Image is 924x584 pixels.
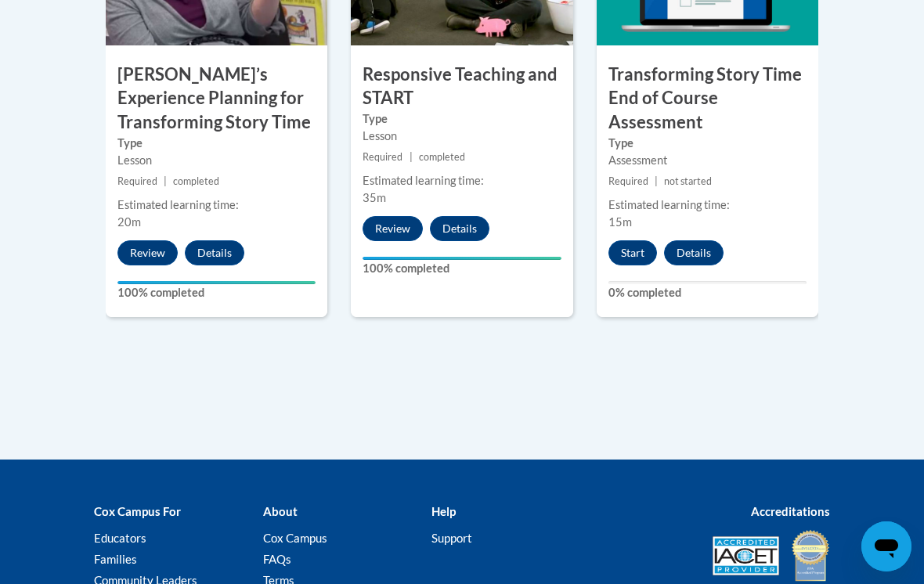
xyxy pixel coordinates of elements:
[117,215,141,229] span: 20m
[363,128,561,145] div: Lesson
[608,135,807,152] label: Type
[791,528,830,583] img: IDA® Accredited
[117,152,316,169] div: Lesson
[351,63,572,111] h3: Responsive Teaching and START
[117,196,316,214] div: Estimated learning time:
[608,175,648,187] span: Required
[430,216,489,241] button: Details
[117,135,316,152] label: Type
[117,240,178,265] button: Review
[117,284,316,301] label: 100% completed
[419,151,465,163] span: completed
[363,257,561,260] div: Your progress
[861,521,911,571] iframe: Button to launch messaging window
[713,536,779,575] img: Accredited IACET® Provider
[185,240,244,265] button: Details
[363,151,402,163] span: Required
[664,240,724,265] button: Details
[363,260,561,277] label: 100% completed
[597,63,818,135] h3: Transforming Story Time End of Course Assessment
[106,63,327,135] h3: [PERSON_NAME]’s Experience Planning for Transforming Story Time
[94,504,181,518] b: Cox Campus For
[263,531,327,545] a: Cox Campus
[173,175,219,187] span: completed
[94,531,146,545] a: Educators
[117,175,157,187] span: Required
[363,216,423,241] button: Review
[655,175,658,187] span: |
[363,110,561,128] label: Type
[363,191,386,204] span: 35m
[263,504,298,518] b: About
[117,281,316,284] div: Your progress
[608,196,807,214] div: Estimated learning time:
[164,175,167,187] span: |
[94,552,137,566] a: Families
[431,504,456,518] b: Help
[608,284,807,301] label: 0% completed
[608,152,807,169] div: Assessment
[608,240,657,265] button: Start
[431,531,472,545] a: Support
[608,215,632,229] span: 15m
[363,172,561,189] div: Estimated learning time:
[263,552,291,566] a: FAQs
[751,504,830,518] b: Accreditations
[664,175,712,187] span: not started
[410,151,413,163] span: |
